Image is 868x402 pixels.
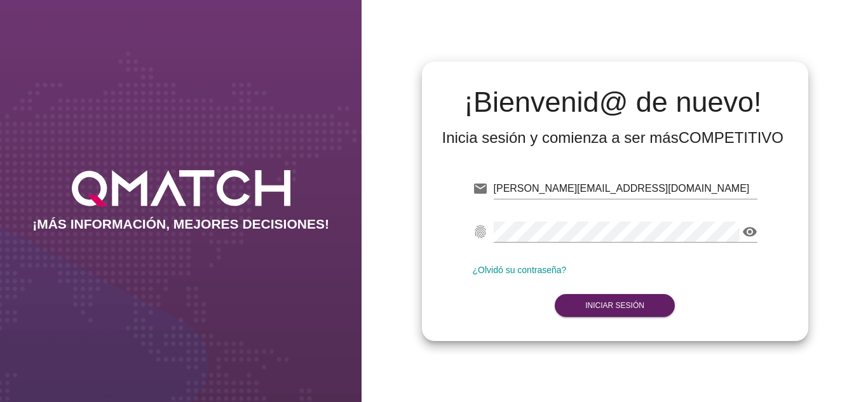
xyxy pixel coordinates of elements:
[32,217,329,232] h2: ¡MÁS INFORMACIÓN, MEJORES DECISIONES!
[742,224,757,239] i: visibility
[473,181,488,196] i: email
[473,224,488,239] i: fingerprint
[442,128,784,148] div: Inicia sesión y comienza a ser más
[679,129,783,146] strong: COMPETITIVO
[473,265,567,275] a: ¿Olvidó su contraseña?
[442,87,784,117] h2: ¡Bienvenid@ de nuevo!
[585,301,644,310] strong: Iniciar Sesión
[555,294,675,317] button: Iniciar Sesión
[494,178,757,199] input: E-mail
